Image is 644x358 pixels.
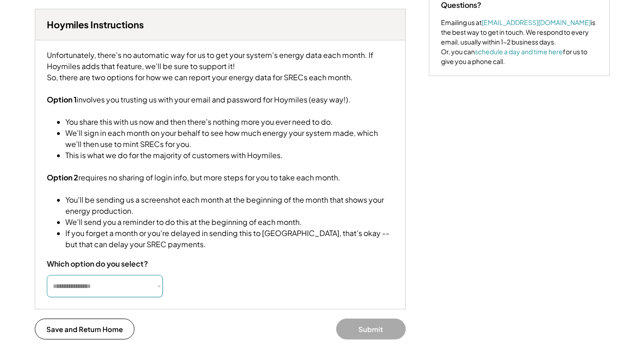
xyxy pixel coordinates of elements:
button: Submit [336,319,406,339]
li: We'll sign in each month on your behalf to see how much energy your system made, which we'll then... [65,128,394,150]
div: Unfortunately, there's no automatic way for us to get your system's energy data each month. If Ho... [47,50,394,250]
li: You share this with us now and then there's nothing more you ever need to do. [65,116,394,128]
strong: Option 2 [47,173,78,182]
li: This is what we do for the majority of customers with Hoymiles. [65,150,394,161]
li: If you forget a month or you're delayed in sending this to [GEOGRAPHIC_DATA], that's okay -- but ... [65,228,394,250]
a: [EMAIL_ADDRESS][DOMAIN_NAME] [482,18,591,26]
a: schedule a day and time here [475,47,563,56]
div: Emailing us at is the best way to get in touch. We respond to every email, usually within 1-2 bus... [441,18,598,66]
li: You'll be sending us a screenshot each month at the beginning of the month that shows your energy... [65,194,394,217]
button: Save and Return Home [35,319,134,339]
div: Which option do you select? [47,259,148,269]
li: We'll send you a reminder to do this at the beginning of each month. [65,217,394,228]
strong: Option 1 [47,95,77,104]
h3: Hoymiles Instructions [47,19,144,31]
